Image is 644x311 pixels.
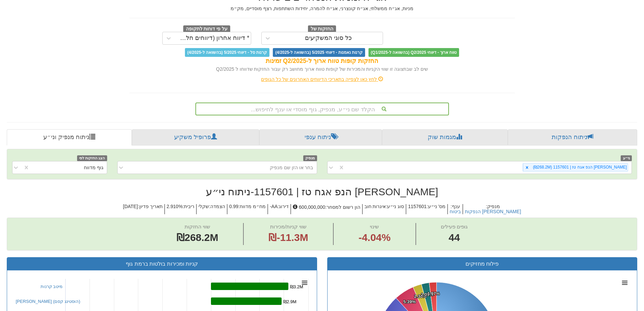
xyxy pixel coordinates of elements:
tspan: 2.36% [414,294,427,299]
div: [PERSON_NAME] הנפ אגח טז | 1157601 (₪268.2M) [531,163,628,171]
h3: קניות ומכירות בולטות ברמת גוף [12,261,312,267]
span: החזקות של [308,25,336,33]
h5: דירוג : AA- [267,204,290,215]
h3: פילוח מחזיקים [333,261,632,267]
a: [PERSON_NAME] (הוסטינג קסם) [16,299,80,304]
h5: מנפיק : [462,204,523,215]
tspan: ₪2.9M [283,299,296,304]
div: גוף מדווח [84,164,103,171]
div: כל סוגי המשקיעים [305,35,352,42]
a: ניתוח מנפיק וני״ע [7,129,132,146]
h5: תאריך פדיון : [DATE] [121,204,164,215]
h5: ריבית : 2.910% [164,204,196,215]
a: ניתוח הנפקות [508,129,637,146]
tspan: 2.09% [421,292,433,297]
h5: מח״מ מדווח : 0.99 [227,204,267,215]
tspan: ₪3.2M [290,284,303,289]
span: ₪-11.3M [268,232,308,243]
span: -4.04% [358,230,390,245]
h5: הון רשום למסחר : 600,000,000 [290,204,362,215]
a: פרופיל משקיע [132,129,259,146]
h2: [PERSON_NAME] הנפ אגח טז | 1157601 - ניתוח ני״ע [7,186,637,197]
span: ₪268.2M [176,232,218,243]
span: שינוי [370,224,379,229]
span: גופים פעילים [441,224,468,229]
span: על פי דוחות לתקופה [183,25,230,33]
span: ני״ע [621,155,632,161]
tspan: 1.97% [427,291,440,296]
span: מנפיק [303,155,317,161]
div: שים לב שבתצוגה זו שווי הקניות והמכירות של קופות טווח ארוך מחושב רק עבור החזקות שדווחו ל Q2/2025 [129,66,515,72]
div: בחר או הזן שם מנפיק [270,164,313,171]
button: ביטוח [450,209,461,214]
h5: מס' ני״ע : 1157601 [406,204,447,215]
span: קרנות סל - דיווחי 5/2025 (בהשוואה ל-4/2025) [185,48,269,57]
h5: ענף : [447,204,462,215]
span: קרנות נאמנות - דיווחי 5/2025 (בהשוואה ל-4/2025) [273,48,365,57]
h5: הצמדה : שקלי [196,204,227,215]
div: * דיווח אחרון (דיווחים חלקיים) [176,35,249,42]
h5: סוג ני״ע : איגרות חוב [362,204,406,215]
span: טווח ארוך - דיווחי Q2/2025 (בהשוואה ל-Q1/2025) [368,48,459,57]
button: [PERSON_NAME] הנפקות [465,209,521,214]
div: לחץ כאן לצפייה בתאריכי הדיווחים האחרונים של כל הגופים [124,76,520,83]
a: מיטב קרנות [41,284,63,289]
a: ניתוח ענפי [259,129,382,146]
div: הקלד שם ני״ע, מנפיק, גוף מוסדי או ענף לחיפוש... [196,103,448,115]
div: החזקות קופות טווח ארוך ל-Q2/2025 זמינות [129,57,515,66]
a: מגמות שוק [382,129,507,146]
span: 44 [441,230,468,245]
tspan: 5.39% [403,299,416,304]
span: שווי החזקות [185,224,210,229]
span: הצג החזקות לפי [77,155,107,161]
h5: מניות, אג״ח ממשלתי, אג״ח קונצרני, אג״ח להמרה, יחידות השתתפות, רצף מוסדיים, מק״מ [129,6,515,11]
span: שווי קניות/מכירות [270,224,306,229]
